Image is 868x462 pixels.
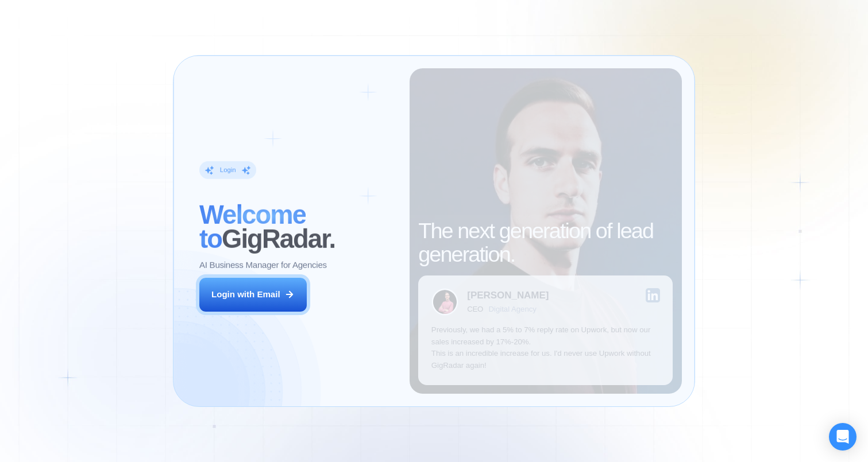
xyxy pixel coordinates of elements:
[467,305,483,313] div: CEO
[199,278,307,312] button: Login with Email
[199,200,306,254] span: Welcome to
[431,324,660,372] p: Previously, we had a 5% to 7% reply rate on Upwork, but now our sales increased by 17%-20%. This ...
[489,305,537,313] div: Digital Agency
[418,219,673,267] h2: The next generation of lead generation.
[220,166,236,174] div: Login
[199,259,327,271] p: AI Business Manager for Agencies
[829,423,857,451] div: Open Intercom Messenger
[467,290,549,300] div: [PERSON_NAME]
[211,289,280,301] div: Login with Email
[199,203,396,251] h2: ‍ GigRadar.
